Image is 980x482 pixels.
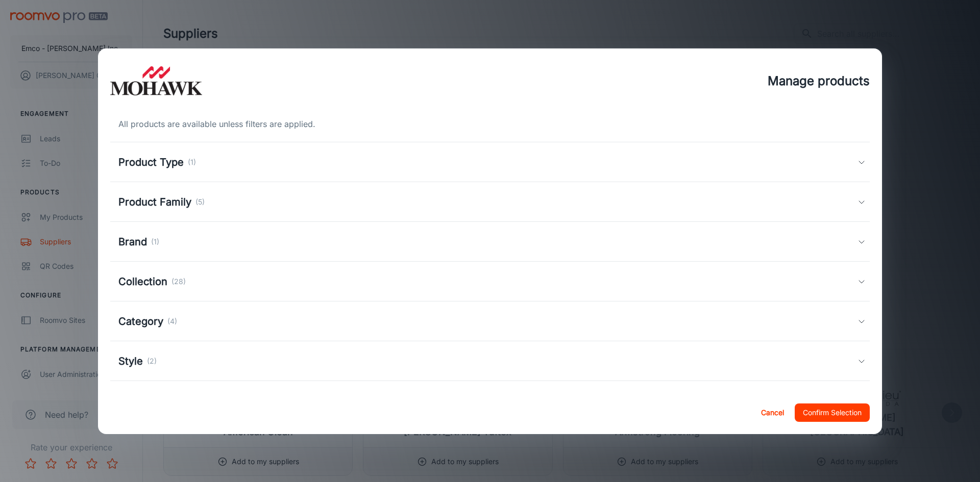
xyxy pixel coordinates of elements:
div: Collection(28) [110,262,870,301]
button: Confirm Selection [795,403,870,422]
div: Product Family(5) [110,182,870,222]
div: Product Type(1) [110,142,870,182]
p: (4) [167,316,177,327]
p: (1) [151,236,159,247]
h5: Product Family [118,194,191,210]
p: (1) [188,157,196,168]
button: Cancel [756,403,789,422]
h5: Product Type [118,155,184,170]
h5: Style [118,353,143,369]
div: Style(2) [110,341,870,381]
h4: Manage products [768,72,870,90]
h5: Brand [118,234,147,249]
p: (28) [171,276,186,287]
div: General Tag(9365) [110,381,870,421]
p: (5) [195,196,205,208]
img: vendor_logo_square_en-us.png [110,61,202,102]
p: (2) [147,356,157,367]
h5: Collection [118,274,167,289]
div: Brand(1) [110,222,870,262]
h5: Category [118,314,163,329]
div: Category(4) [110,301,870,341]
div: All products are available unless filters are applied. [110,118,870,130]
